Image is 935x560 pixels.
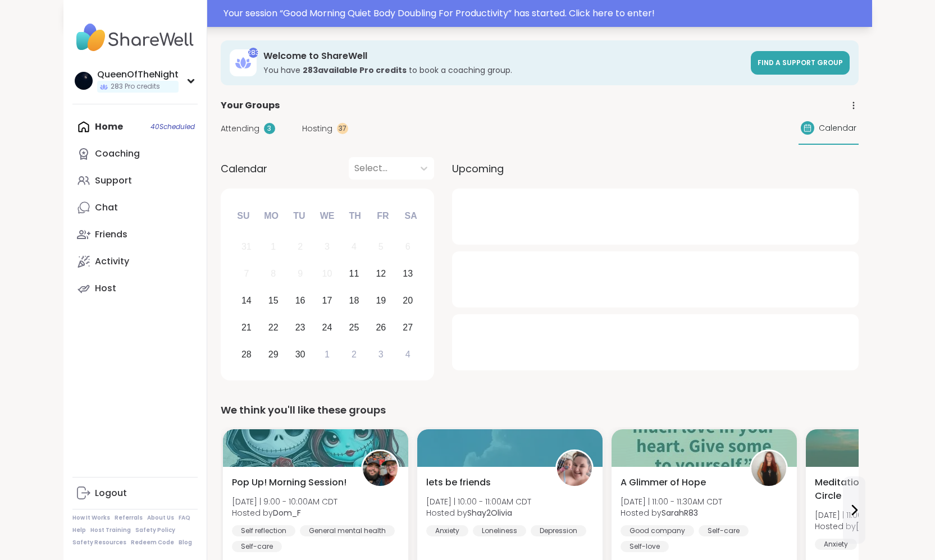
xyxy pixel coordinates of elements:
a: Coaching [72,140,198,167]
div: 20 [403,293,413,308]
div: We [314,204,339,228]
div: Anxiety [426,525,468,536]
div: Not available Tuesday, September 2nd, 2025 [288,235,312,259]
div: Anxiety [815,539,857,550]
div: QueenOfTheNight [97,68,179,81]
img: Dom_F [363,451,398,486]
div: Not available Friday, September 5th, 2025 [369,235,393,259]
span: Hosted by [815,521,918,532]
span: [DATE] | 9:00 - 10:00AM CDT [232,496,337,507]
span: lets be friends [426,476,491,489]
div: Th [343,204,367,228]
h3: You have to book a coaching group. [263,65,744,76]
span: Pop Up! Morning Session! [232,476,346,489]
img: SarahR83 [751,451,786,486]
a: Chat [72,194,198,221]
div: 1 [271,239,276,254]
div: Choose Monday, September 15th, 2025 [261,289,285,313]
div: Your session “ Good Morning Quiet Body Doubling For Productivity ” has started. Click here to enter! [224,7,865,20]
img: QueenOfTheNight [75,72,93,90]
div: Choose Tuesday, September 30th, 2025 [288,342,312,366]
a: Referrals [115,514,143,522]
div: 1 [325,347,330,362]
div: 2 [352,347,357,362]
div: 26 [376,320,386,335]
a: Host [72,275,198,302]
div: Choose Wednesday, October 1st, 2025 [315,342,339,366]
div: Not available Sunday, August 31st, 2025 [235,235,259,259]
a: Find a support group [751,51,850,75]
div: 3 [325,239,330,254]
span: Calendar [819,122,856,134]
div: Choose Sunday, September 28th, 2025 [235,342,259,366]
span: Hosted by [232,507,337,518]
img: ShareWell Nav Logo [72,18,198,57]
div: Choose Friday, September 26th, 2025 [369,315,393,339]
div: month 2025-09 [233,233,421,368]
a: Logout [72,480,198,507]
span: A Glimmer of Hope [621,476,706,489]
a: Safety Policy [135,526,175,534]
div: Choose Monday, September 29th, 2025 [261,342,285,366]
div: Self-care [232,541,282,552]
span: Hosted by [621,507,722,518]
div: Good company [621,525,694,536]
a: Host Training [90,526,131,534]
div: Not available Thursday, September 4th, 2025 [342,235,366,259]
div: Choose Wednesday, September 24th, 2025 [315,315,339,339]
div: Self-care [699,525,749,536]
div: Not available Wednesday, September 3rd, 2025 [315,235,339,259]
div: Activity [95,255,129,268]
div: Choose Saturday, September 13th, 2025 [396,262,420,286]
div: 25 [349,320,359,335]
span: Find a support group [758,58,843,67]
div: Choose Sunday, September 21st, 2025 [235,315,259,339]
div: 29 [268,347,279,362]
div: 24 [322,320,332,335]
div: Self reflection [232,525,295,536]
div: 17 [322,293,332,308]
div: 3 [378,347,384,362]
div: Su [231,204,256,228]
a: Activity [72,248,198,275]
span: [DATE] | 11:00 - 11:30AM CDT [621,496,722,507]
div: 28 [241,347,252,362]
div: 30 [295,347,305,362]
div: Choose Thursday, October 2nd, 2025 [342,342,366,366]
div: Not available Monday, September 8th, 2025 [261,262,285,286]
a: How It Works [72,514,110,522]
b: SarahR83 [662,507,698,518]
div: Choose Sunday, September 14th, 2025 [235,289,259,313]
div: 16 [295,293,305,308]
div: Sa [398,204,423,228]
div: 3 [264,123,275,134]
a: FAQ [179,514,190,522]
div: Loneliness [473,525,526,536]
div: 21 [241,320,252,335]
div: Choose Tuesday, September 23rd, 2025 [288,315,312,339]
div: Choose Thursday, September 18th, 2025 [342,289,366,313]
b: Shay2Olivia [467,507,512,518]
div: Depression [531,525,586,536]
a: Friends [72,221,198,248]
div: 4 [405,347,411,362]
div: Not available Sunday, September 7th, 2025 [235,262,259,286]
div: 9 [298,266,303,281]
b: Dom_F [273,507,301,518]
div: Choose Thursday, September 11th, 2025 [342,262,366,286]
span: [DATE] | 10:00 - 11:00AM CDT [426,496,531,507]
div: General mental health [300,525,395,536]
div: Not available Monday, September 1st, 2025 [261,235,285,259]
h3: Welcome to ShareWell [263,50,744,62]
div: 4 [352,239,357,254]
a: Support [72,167,198,194]
div: 19 [376,293,386,308]
div: 7 [244,266,249,281]
div: 31 [241,239,252,254]
div: Not available Saturday, September 6th, 2025 [396,235,420,259]
div: Not available Tuesday, September 9th, 2025 [288,262,312,286]
div: Choose Friday, October 3rd, 2025 [369,342,393,366]
span: Attending [221,123,259,135]
div: Self-love [621,541,669,552]
div: 12 [376,266,386,281]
